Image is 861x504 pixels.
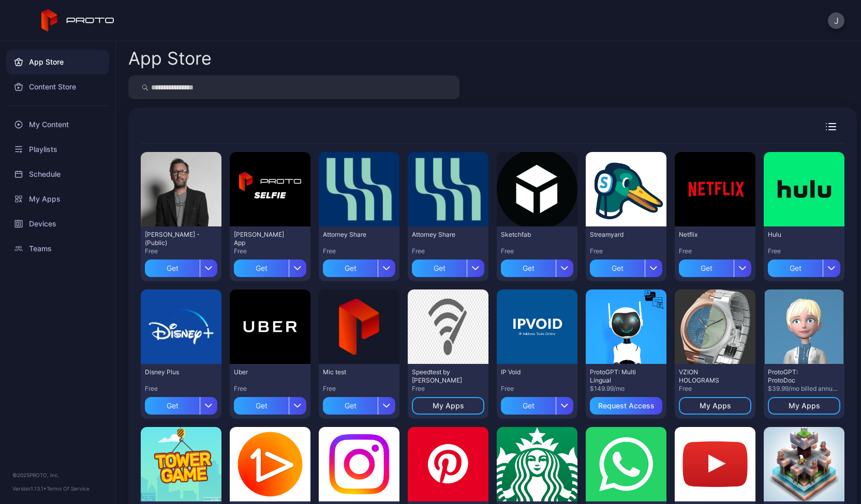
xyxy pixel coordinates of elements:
[234,247,306,255] div: Free
[6,236,109,261] a: Teams
[501,393,573,415] button: Get
[768,397,840,415] button: My Apps
[412,259,467,277] div: Get
[145,247,217,255] div: Free
[679,397,751,415] button: My Apps
[768,385,840,393] div: $39.99/mo billed annually
[145,393,217,415] button: Get
[12,485,47,492] span: Version 1.13.1 •
[128,50,212,67] div: App Store
[145,385,217,393] div: Free
[501,255,573,277] button: Get
[501,259,556,277] div: Get
[323,255,395,277] button: Get
[433,402,464,410] div: My Apps
[700,402,731,410] div: My Apps
[768,368,825,385] div: ProtoGPT: ProtoDoc
[234,231,291,247] div: David Selfie App
[768,259,823,277] div: Get
[6,50,109,74] a: App Store
[412,368,469,385] div: Speedtest by Ookla
[6,187,109,211] a: My Apps
[501,397,556,415] div: Get
[323,259,378,277] div: Get
[412,247,484,255] div: Free
[590,397,662,415] button: Request Access
[145,231,202,247] div: David N Persona - (Public)
[145,368,202,376] div: Disney Plus
[679,231,736,239] div: Netflix
[768,231,825,239] div: Hulu
[412,255,484,277] button: Get
[412,397,484,415] button: My Apps
[679,259,734,277] div: Get
[679,247,751,255] div: Free
[323,393,395,415] button: Get
[768,255,840,277] button: Get
[828,12,844,29] button: J
[323,247,395,255] div: Free
[768,247,840,255] div: Free
[590,259,645,277] div: Get
[789,402,820,410] div: My Apps
[679,385,751,393] div: Free
[412,231,469,239] div: Attorney Share
[412,385,484,393] div: Free
[323,397,378,415] div: Get
[598,402,655,410] div: Request Access
[590,385,662,393] div: $149.99/mo
[6,211,109,236] a: Devices
[590,368,647,385] div: ProtoGPT: Multi Lingual
[234,368,291,376] div: Uber
[501,385,573,393] div: Free
[234,393,306,415] button: Get
[6,112,109,137] a: My Content
[590,231,647,239] div: Streamyard
[501,368,558,376] div: IP Void
[234,259,289,277] div: Get
[679,255,751,277] button: Get
[501,247,573,255] div: Free
[234,255,306,277] button: Get
[323,368,380,376] div: Mic test
[323,385,395,393] div: Free
[679,368,736,385] div: VZION HOLOGRAMS
[6,162,109,187] a: Schedule
[234,385,306,393] div: Free
[590,247,662,255] div: Free
[145,259,200,277] div: Get
[145,255,217,277] button: Get
[6,74,109,99] a: Content Store
[234,397,289,415] div: Get
[12,471,103,479] div: © 2025 PROTO, Inc.
[323,231,380,239] div: Attorney Share
[501,231,558,239] div: Sketchfab
[6,137,109,162] a: Playlists
[47,485,90,492] a: Terms Of Service
[145,397,200,415] div: Get
[590,255,662,277] button: Get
